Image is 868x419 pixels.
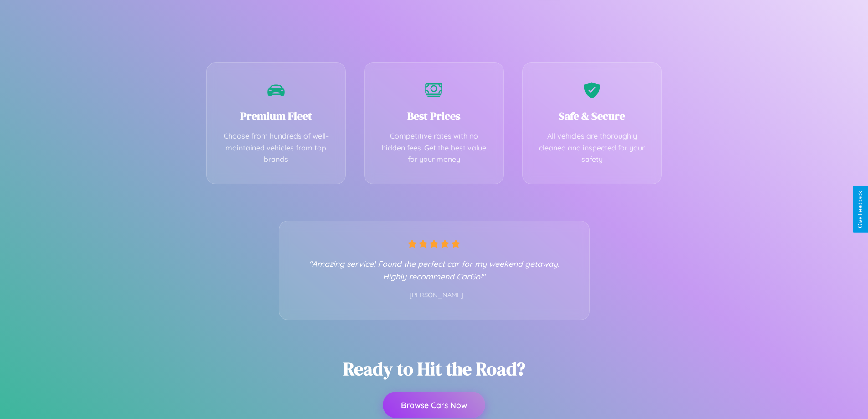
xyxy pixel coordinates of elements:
h3: Safe & Secure [536,109,648,124]
p: Competitive rates with no hidden fees. Get the best value for your money [378,130,490,166]
p: All vehicles are thoroughly cleaned and inspected for your safety [536,130,648,166]
h2: Ready to Hit the Road? [343,357,525,381]
h3: Best Prices [378,109,490,124]
button: Browse Cars Now [383,392,485,418]
h3: Premium Fleet [221,109,332,124]
div: Give Feedback [857,191,863,228]
p: "Amazing service! Found the perfect car for my weekend getaway. Highly recommend CarGo!" [298,257,571,283]
p: - [PERSON_NAME] [298,290,571,301]
p: Choose from hundreds of well-maintained vehicles from top brands [221,130,332,166]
